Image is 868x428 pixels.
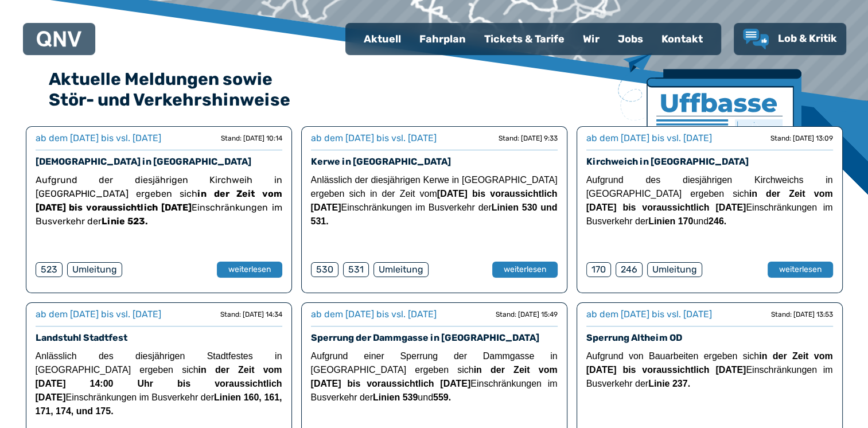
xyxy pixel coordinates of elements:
[586,156,749,167] a: Kirchweich in [GEOGRAPHIC_DATA]
[586,332,682,343] a: Sperrung Altheim OD
[652,24,712,54] a: Kontakt
[127,216,148,227] strong: 523.
[36,332,127,343] a: Landstuhl Stadtfest
[311,131,437,145] div: ab dem [DATE] bis vsl. [DATE]
[499,134,558,143] div: Stand: [DATE] 9:33
[586,262,611,277] div: 170
[778,32,837,45] span: Lob & Kritik
[574,24,609,54] a: Wir
[220,310,282,319] div: Stand: [DATE] 14:34
[67,262,122,277] div: Umleitung
[49,69,820,110] h2: Aktuelle Meldungen sowie Stör- und Verkehrshinweise
[311,156,451,167] a: Kerwe in [GEOGRAPHIC_DATA]
[586,308,712,321] div: ab dem [DATE] bis vsl. [DATE]
[586,175,833,226] span: Aufgrund des diesjährigen Kirchweichs in [GEOGRAPHIC_DATA] ergeben sich Einschränkungen im Busver...
[418,392,451,402] span: und
[36,365,282,402] strong: in der Zeit vom [DATE] 14:00 Uhr bis voraussichtlich [DATE]
[373,262,429,277] div: Umleitung
[709,216,726,226] strong: 246.
[648,379,690,388] strong: Linie 237.
[768,262,833,278] button: weiterlesen
[770,134,833,143] div: Stand: [DATE] 13:09
[771,310,833,319] div: Stand: [DATE] 13:53
[221,134,282,143] div: Stand: [DATE] 10:14
[373,392,418,402] strong: Linien 539
[311,332,539,343] a: Sperrung der Dammgasse in [GEOGRAPHIC_DATA]
[586,131,712,145] div: ab dem [DATE] bis vsl. [DATE]
[492,262,558,278] button: weiterlesen
[343,262,369,277] div: 531
[102,216,125,227] strong: Linie
[743,29,837,49] a: Lob & Kritik
[37,31,81,47] img: QNV Logo
[648,216,693,226] strong: Linien 170
[36,351,282,416] span: Anlässlich des diesjährigen Stadtfestes in [GEOGRAPHIC_DATA] ergeben sich Einschränkungen im Busv...
[36,308,161,321] div: ab dem [DATE] bis vsl. [DATE]
[217,262,282,278] button: weiterlesen
[586,351,833,388] span: Aufgrund von Bauarbeiten ergeben sich Einschränkungen im Busverkehr der
[311,351,558,402] span: Aufgrund einer Sperrung der Dammgasse in [GEOGRAPHIC_DATA] ergeben sich Einschränkungen im Busver...
[311,175,558,226] span: Anlässlich der diesjährigen Kerwe in [GEOGRAPHIC_DATA] ergeben sich in der Zeit vom Einschränkung...
[36,156,251,167] a: [DEMOGRAPHIC_DATA] in [GEOGRAPHIC_DATA]
[496,310,558,319] div: Stand: [DATE] 15:49
[311,308,437,321] div: ab dem [DATE] bis vsl. [DATE]
[616,262,643,277] div: 246
[355,24,410,54] a: Aktuell
[36,131,161,145] div: ab dem [DATE] bis vsl. [DATE]
[36,173,282,228] p: Aufgrund der diesjährigen Kirchweih in [GEOGRAPHIC_DATA] ergeben sich Einschränkungen im Busverke...
[475,24,574,54] a: Tickets & Tarife
[433,392,451,402] strong: 559.
[37,28,81,50] a: QNV Logo
[618,53,801,196] img: Zeitung mit Titel Uffbase
[311,262,338,277] div: 530
[647,262,702,277] div: Umleitung
[410,24,475,54] a: Fahrplan
[36,262,63,277] div: 523
[609,24,652,54] a: Jobs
